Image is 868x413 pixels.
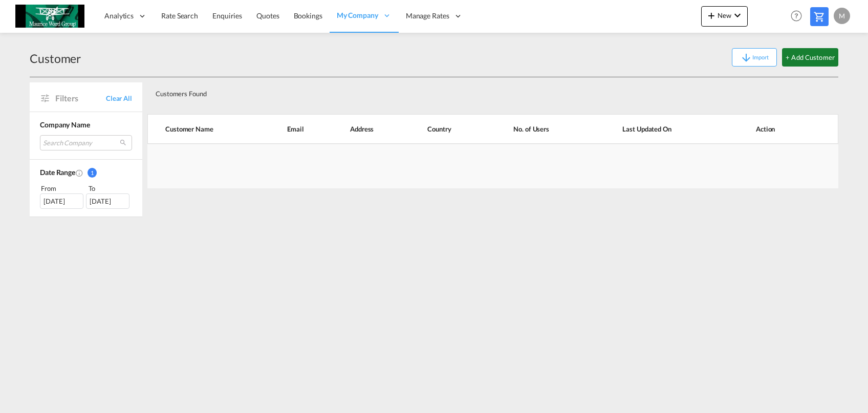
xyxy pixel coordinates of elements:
[151,81,766,102] div: Customers Found
[333,114,410,144] th: Address
[788,7,810,26] div: Help
[40,168,75,177] span: Date Range
[337,10,378,20] span: My Company
[705,9,718,21] md-icon: icon-plus 400-fg
[88,183,133,193] div: To
[86,193,129,209] div: [DATE]
[705,11,744,19] span: New
[88,168,97,178] span: 1
[597,114,730,144] th: Last Updated On
[701,6,748,27] button: icon-plus 400-fgNewicon-chevron-down
[730,114,838,144] th: Action
[732,48,777,67] button: icon-arrow-downImport
[294,11,322,20] span: Bookings
[212,11,242,20] span: Enquiries
[410,114,488,144] th: Country
[788,7,805,25] span: Help
[55,93,106,104] span: Filters
[40,183,132,209] span: From To [DATE][DATE]
[40,120,90,129] span: Company Name
[782,48,838,67] button: + Add Customer
[40,183,85,193] div: From
[488,114,597,144] th: No. of Users
[731,9,744,21] md-icon: icon-chevron-down
[40,193,83,209] div: [DATE]
[161,11,198,20] span: Rate Search
[406,11,449,21] span: Manage Rates
[106,94,132,103] span: Clear All
[147,114,270,144] th: Customer Name
[834,8,850,24] div: M
[104,11,134,21] span: Analytics
[740,52,752,64] md-icon: icon-arrow-down
[15,5,84,28] img: c6e8db30f5a511eea3e1ab7543c40fcc.jpg
[270,114,333,144] th: Email
[75,169,83,177] md-icon: Created On
[30,50,81,67] div: Customer
[256,11,279,20] span: Quotes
